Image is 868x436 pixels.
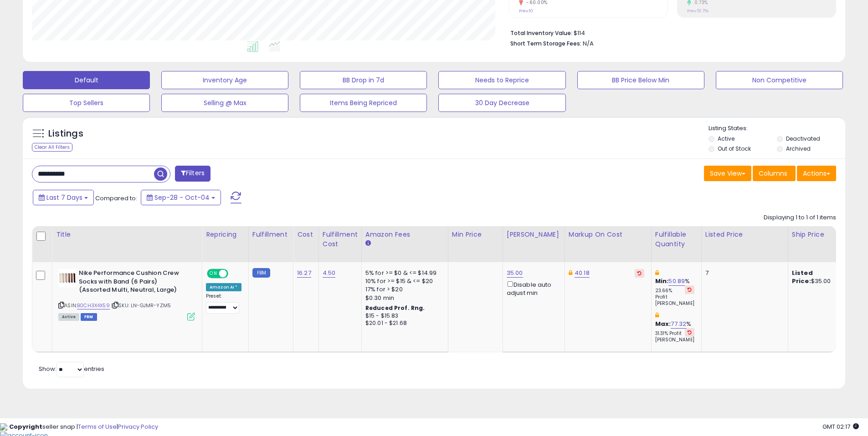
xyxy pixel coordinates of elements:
a: 50.89 [668,277,685,286]
button: 30 Day Decrease [438,94,565,112]
div: 7 [705,269,781,277]
div: Repricing [206,230,245,239]
span: Last 7 Days [46,193,82,202]
div: Cost [297,230,315,239]
th: The percentage added to the cost of goods (COGS) that forms the calculator for Min & Max prices. [565,226,651,262]
div: Min Price [452,230,499,239]
button: Actions [797,166,836,181]
div: % [655,311,694,343]
b: Listed Price: [792,269,813,285]
b: Nike Performance Cushion Crew Socks with Band (6 Pairs) (Assorted Multi, Neutral, Large) [79,269,190,297]
a: 35.00 [507,269,523,278]
span: Compared to: [95,194,137,203]
b: Short Term Storage Fees: [510,40,581,47]
label: Out of Stock [718,145,751,152]
div: Fulfillment [252,230,289,239]
p: 23.66% Profit [PERSON_NAME] [655,288,694,307]
button: Default [23,71,150,89]
button: Needs to Reprice [438,71,565,89]
h5: Listings [48,127,83,140]
button: Filters [175,166,211,182]
span: Show: entries [39,365,104,373]
label: Archived [786,145,811,152]
span: Columns [759,169,787,178]
div: Amazon AI * [206,283,241,291]
small: Amazon Fees. [365,239,371,248]
li: $114 [510,27,829,38]
div: $20.01 - $21.68 [365,319,441,327]
div: % [655,269,694,307]
span: N/A [583,39,594,48]
div: Fulfillment Cost [323,230,358,249]
div: Displaying 1 to 1 of 1 items [764,213,836,222]
b: Min: [655,277,669,285]
button: Columns [753,166,796,181]
a: 77.32 [671,319,686,329]
b: Total Inventory Value: [510,29,572,37]
button: Selling @ Max [161,94,288,112]
button: Last 7 Days [33,190,94,205]
div: [PERSON_NAME] [507,230,561,239]
div: $15 - $15.83 [365,312,441,320]
div: Preset: [206,293,241,314]
a: 40.18 [575,269,590,278]
button: Non Competitive [716,71,843,89]
div: 17% for > $20 [365,285,441,294]
div: Listed Price [705,230,784,239]
button: Top Sellers [23,94,150,112]
button: Sep-28 - Oct-04 [141,190,221,205]
span: | SKU: LN-GJMR-YZM5 [111,302,171,309]
div: Ship Price [792,230,834,239]
div: Amazon Fees [365,230,444,239]
button: BB Price Below Min [577,71,704,89]
div: 10% for >= $15 & <= $20 [365,277,441,285]
a: 4.50 [323,269,336,278]
small: FBM [252,268,270,278]
span: Sep-28 - Oct-04 [154,193,210,202]
a: B0CH3X4X59 [77,302,110,309]
small: Prev: 51.71% [687,8,709,14]
label: Active [718,135,734,142]
b: Max: [655,319,671,328]
button: Inventory Age [161,71,288,89]
button: BB Drop in 7d [300,71,427,89]
img: 41P6goVMHNL._SL40_.jpg [58,269,77,287]
div: ASIN: [58,269,195,319]
small: Prev: 10 [519,8,533,14]
span: ON [208,270,219,278]
div: 5% for >= $0 & <= $14.99 [365,269,441,277]
span: OFF [227,270,241,278]
p: 31.31% Profit [PERSON_NAME] [655,330,694,343]
p: Listing States: [709,124,845,133]
button: Save View [704,166,751,181]
div: Markup on Cost [569,230,647,239]
div: $35.00 [792,269,831,285]
div: Title [56,230,198,239]
div: Disable auto adjust min [507,279,558,297]
button: Items Being Repriced [300,94,427,112]
span: All listings currently available for purchase on Amazon [58,313,79,321]
b: Reduced Prof. Rng. [365,304,425,312]
span: FBM [81,313,97,321]
div: Clear All Filters [32,143,72,152]
div: Fulfillable Quantity [655,230,698,249]
div: $0.30 min [365,294,441,302]
a: 16.27 [297,269,311,278]
label: Deactivated [786,135,820,142]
